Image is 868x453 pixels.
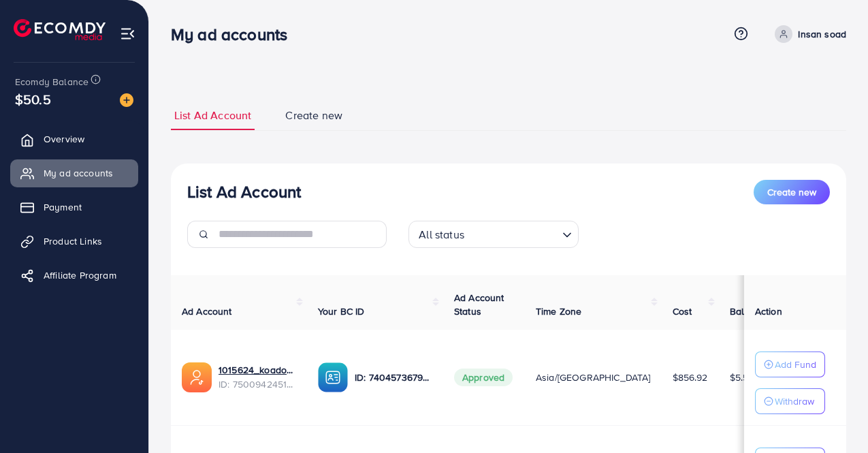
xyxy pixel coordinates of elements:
span: Action [755,304,782,318]
h3: My ad accounts [171,25,298,44]
span: List Ad Account [174,108,251,123]
img: ic-ba-acc.ded83a64.svg [318,362,348,392]
iframe: Chat [810,392,858,443]
span: $856.92 [673,371,708,384]
p: ID: 7404573679537061904 [355,369,432,386]
a: Payment [10,193,138,221]
span: $50.5 [15,89,51,109]
img: image [120,93,133,107]
span: Balance [730,304,766,318]
span: $5.58 [730,371,754,384]
p: Insan soad [798,26,846,42]
span: Time Zone [536,304,581,318]
button: Withdraw [755,388,825,414]
span: Ecomdy Balance [15,75,89,89]
span: Overview [44,132,84,146]
span: Product Links [44,234,102,248]
a: My ad accounts [10,159,138,187]
a: Product Links [10,228,138,255]
a: Affiliate Program [10,262,138,289]
a: 1015624_koadok_1746449263868 [219,363,296,377]
img: logo [14,19,106,40]
a: Overview [10,125,138,153]
input: Search for option [468,222,557,245]
span: Approved [454,369,513,386]
span: Ad Account [182,304,232,318]
a: Insan soad [769,25,846,43]
img: menu [120,26,135,42]
h3: List Ad Account [187,182,301,202]
span: ID: 7500942451029606417 [219,377,296,391]
span: Asia/[GEOGRAPHIC_DATA] [536,371,651,384]
span: Affiliate Program [44,268,116,282]
span: Create new [285,108,342,123]
div: <span class='underline'>1015624_koadok_1746449263868</span></br>7500942451029606417 [219,363,296,391]
p: Withdraw [775,393,814,409]
span: Create new [767,185,816,199]
button: Add Fund [755,352,825,377]
p: Add Fund [775,356,816,373]
div: Search for option [408,221,579,248]
span: My ad accounts [44,166,113,180]
span: Cost [673,304,692,318]
span: Ad Account Status [454,291,504,318]
img: ic-ads-acc.e4c84228.svg [182,362,212,392]
span: All status [416,225,467,245]
span: Your BC ID [318,304,365,318]
button: Create new [754,180,830,204]
span: Payment [44,200,82,214]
